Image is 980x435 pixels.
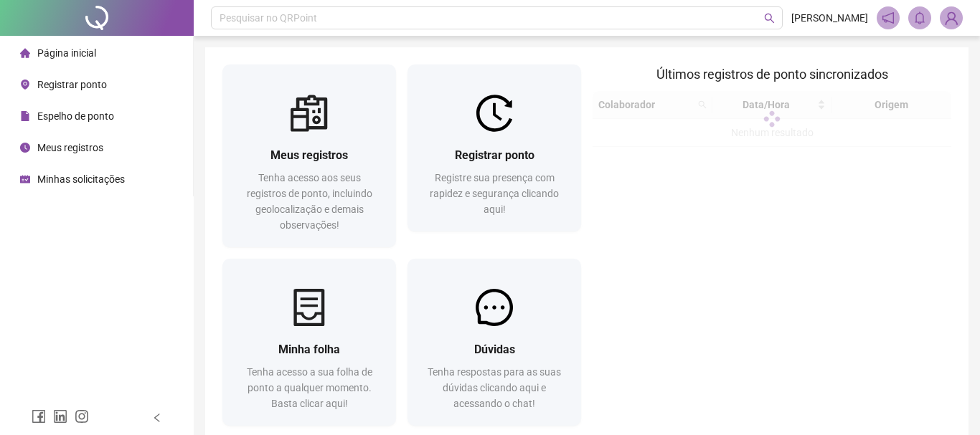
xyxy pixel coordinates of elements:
[247,172,372,231] span: Tenha acesso aos seus registros de ponto, incluindo geolocalização e demais observações!
[20,111,30,121] span: file
[37,110,114,122] span: Espelho de ponto
[247,366,372,409] span: Tenha acesso a sua folha de ponto a qualquer momento. Basta clicar aqui!
[278,343,340,356] span: Minha folha
[20,174,30,184] span: schedule
[37,142,103,153] span: Meus registros
[152,413,162,423] span: left
[37,173,125,185] span: Minhas solicitações
[20,48,30,58] span: home
[222,64,396,247] a: Meus registrosTenha acesso aos seus registros de ponto, incluindo geolocalização e demais observa...
[913,11,926,24] span: bell
[882,11,895,24] span: notification
[270,148,348,162] span: Meus registros
[37,79,107,90] span: Registrar ponto
[941,7,962,29] img: 95080
[407,64,581,231] a: Registrar pontoRegistre sua presença com rapidez e segurança clicando aqui!
[791,10,868,26] span: [PERSON_NAME]
[53,409,67,424] span: linkedin
[407,259,581,426] a: DúvidasTenha respostas para as suas dúvidas clicando aqui e acessando o chat!
[474,343,515,356] span: Dúvidas
[222,259,396,426] a: Minha folhaTenha acesso a sua folha de ponto a qualquer momento. Basta clicar aqui!
[32,409,46,424] span: facebook
[20,143,30,153] span: clock-circle
[764,13,775,24] span: search
[20,80,30,90] span: environment
[455,148,534,162] span: Registrar ponto
[428,366,561,409] span: Tenha respostas para as suas dúvidas clicando aqui e acessando o chat!
[75,409,89,424] span: instagram
[430,172,559,215] span: Registre sua presença com rapidez e segurança clicando aqui!
[37,47,96,59] span: Página inicial
[656,67,888,82] span: Últimos registros de ponto sincronizados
